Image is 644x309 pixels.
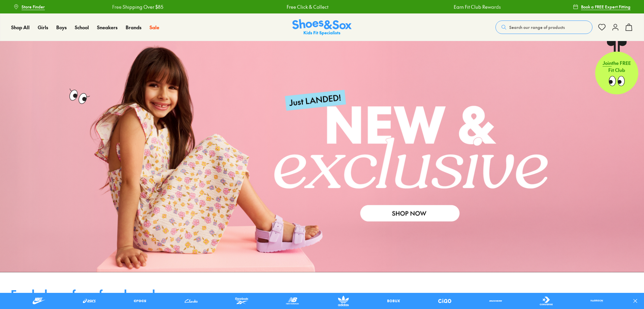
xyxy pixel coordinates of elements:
[126,24,141,31] span: Brands
[22,4,45,10] span: Store Finder
[509,24,565,30] span: Search our range of products
[595,54,638,79] p: the FREE Fit Club
[13,1,45,13] a: Store Finder
[56,24,67,31] a: Boys
[97,24,118,31] span: Sneakers
[595,41,638,94] a: Jointhe FREE Fit Club
[56,24,67,31] span: Boys
[292,19,352,36] a: Shoes & Sox
[75,24,89,31] a: School
[111,3,162,10] a: Free Shipping Over $85
[11,24,30,31] span: Shop All
[38,24,48,31] a: Girls
[97,24,118,31] a: Sneakers
[603,60,612,66] span: Join
[11,24,30,31] a: Shop All
[126,24,141,31] a: Brands
[573,1,631,13] a: Book a FREE Expert Fitting
[292,19,352,36] img: SNS_Logo_Responsive.svg
[150,24,159,31] span: Sale
[581,4,631,10] span: Book a FREE Expert Fitting
[495,21,592,34] button: Search our range of products
[286,3,327,10] a: Free Click & Collect
[75,24,89,31] span: School
[150,24,159,31] a: Sale
[453,3,500,10] a: Earn Fit Club Rewards
[38,24,48,31] span: Girls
